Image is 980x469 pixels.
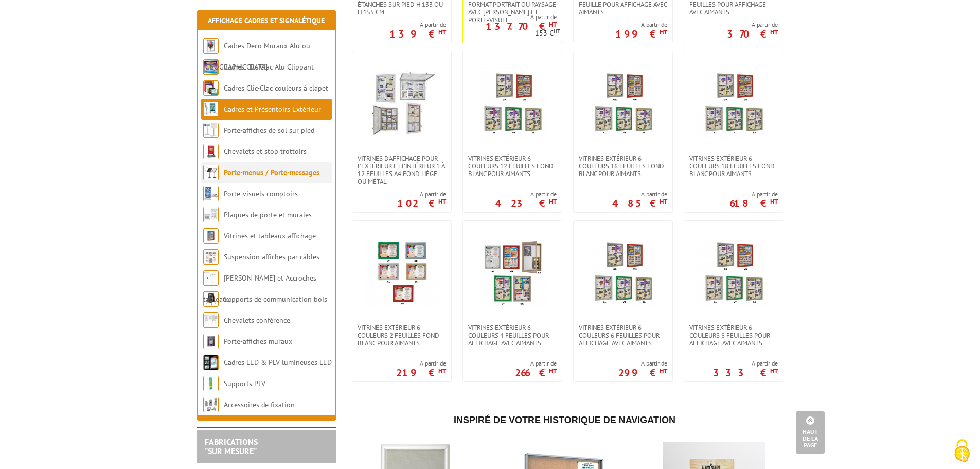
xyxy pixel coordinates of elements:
a: Vitrines extérieur 6 couleurs 12 feuilles fond blanc pour aimants [463,154,562,178]
p: 370 € [727,31,778,37]
a: Cadres et Présentoirs Extérieur [224,105,321,114]
sup: HT [549,367,557,375]
a: Porte-menus / Porte-messages [224,168,319,177]
span: A partir de [397,190,446,198]
p: 139 € [389,31,446,37]
span: A partir de [713,359,778,368]
img: Vitrines extérieur 6 couleurs 2 feuilles fond blanc pour aimants [366,236,438,308]
span: A partir de [515,359,557,368]
img: Vitrines extérieur 6 couleurs 4 feuilles pour affichage avec aimants [476,236,548,308]
span: Vitrines extérieur 6 couleurs 12 feuilles fond blanc pour aimants [468,154,557,178]
a: Porte-affiches muraux [224,337,292,346]
sup: HT [554,27,560,34]
img: Porte-affiches de sol sur pied [203,123,219,138]
img: Porte-menus / Porte-messages [203,165,219,180]
span: Vitrines extérieur 6 couleurs 18 feuilles fond blanc pour aimants [689,154,778,178]
a: [PERSON_NAME] et Accroches tableaux [203,273,316,304]
p: 266 € [515,370,557,376]
img: Plaques de porte et murales [203,207,219,222]
img: Vitrines extérieur 6 couleurs 18 feuilles fond blanc pour aimants [698,67,770,139]
sup: HT [770,367,778,375]
img: Cadres Clic-Clac couleurs à clapet [203,80,219,96]
img: Chevalets et stop trottoirs [203,144,219,159]
a: Haut de la page [796,411,825,454]
sup: HT [549,197,557,206]
a: Cadres Clic-Clac couleurs à clapet [224,83,328,93]
img: Chevalets conférence [203,312,219,328]
p: 333 € [713,370,778,376]
span: A partir de [729,190,778,198]
a: Affichage Cadres et Signalétique [208,16,325,25]
a: Cadres Deco Muraux Alu ou [GEOGRAPHIC_DATA] [203,41,310,72]
button: Cookies (fenêtre modale) [944,434,980,469]
span: A partir de [618,359,667,368]
sup: HT [770,197,778,206]
img: Cadres Deco Muraux Alu ou Bois [203,38,219,54]
span: A partir de [389,21,446,29]
a: Cadres Clic-Clac Alu Clippant [224,62,314,72]
span: Vitrines extérieur 6 couleurs 16 feuilles fond blanc pour aimants [579,154,667,178]
p: 219 € [396,370,446,376]
img: Cadres et Présentoirs Extérieur [203,101,219,117]
sup: HT [438,197,446,206]
a: Vitrines et tableaux affichage [224,231,316,240]
img: Vitrines et tableaux affichage [203,228,219,244]
a: Suspension affiches par câbles [224,252,319,262]
span: Vitrines d'affichage pour l'extérieur et l'intérieur 1 à 12 feuilles A4 fond liège ou métal [358,154,446,185]
p: 199 € [615,31,667,37]
p: 423 € [495,200,557,206]
span: A partir de [495,190,557,198]
span: Inspiré de votre historique de navigation [454,415,675,425]
p: 102 € [397,200,446,206]
img: Vitrines extérieur 6 couleurs 6 feuilles pour affichage avec aimants [587,236,659,308]
img: Porte-visuels comptoirs [203,186,219,201]
sup: HT [549,20,557,29]
img: Vitrines d'affichage pour l'extérieur et l'intérieur 1 à 12 feuilles A4 fond liège ou métal [366,67,438,139]
p: 153 € [535,29,560,37]
span: Vitrines extérieur 6 couleurs 6 feuilles pour affichage avec aimants [579,324,667,347]
span: A partir de [727,21,778,29]
a: Vitrines extérieur 6 couleurs 2 feuilles fond blanc pour aimants [352,324,451,347]
p: 485 € [612,200,667,206]
a: Plaques de porte et murales [224,210,312,219]
img: Vitrines extérieur 6 couleurs 16 feuilles fond blanc pour aimants [587,67,659,139]
sup: HT [660,197,667,206]
a: Vitrines extérieur 6 couleurs 18 feuilles fond blanc pour aimants [684,154,783,178]
a: Cadres LED & PLV lumineuses LED [224,358,332,367]
a: Vitrines extérieur 6 couleurs 6 feuilles pour affichage avec aimants [574,324,672,347]
img: Vitrines extérieur 6 couleurs 8 feuilles pour affichage avec aimants [698,236,770,308]
sup: HT [660,28,667,37]
a: Porte-visuels comptoirs [224,189,298,198]
a: Vitrines extérieur 6 couleurs 8 feuilles pour affichage avec aimants [684,324,783,347]
a: Porte-affiches de sol sur pied [224,126,314,135]
span: A partir de [615,21,667,29]
a: Supports de communication bois [224,294,327,304]
img: Porte-affiches muraux [203,334,219,349]
a: Vitrines d'affichage pour l'extérieur et l'intérieur 1 à 12 feuilles A4 fond liège ou métal [352,154,451,185]
img: Suspension affiches par câbles [203,249,219,265]
img: Vitrines extérieur 6 couleurs 12 feuilles fond blanc pour aimants [476,67,548,139]
sup: HT [770,28,778,37]
span: Vitrines extérieur 6 couleurs 4 feuilles pour affichage avec aimants [468,324,557,347]
p: 299 € [618,370,667,376]
img: Supports PLV [203,376,219,391]
p: 618 € [729,200,778,206]
sup: HT [438,28,446,37]
img: Accessoires de fixation [203,397,219,412]
a: Chevalets et stop trottoirs [224,147,307,156]
img: Cadres LED & PLV lumineuses LED [203,355,219,370]
span: Vitrines extérieur 6 couleurs 2 feuilles fond blanc pour aimants [358,324,446,347]
a: Supports PLV [224,379,265,388]
img: Cimaises et Accroches tableaux [203,270,219,286]
span: A partir de [396,359,446,368]
span: A partir de [463,13,557,21]
sup: HT [438,367,446,375]
a: FABRICATIONS"Sur Mesure" [205,437,258,456]
a: Vitrines extérieur 6 couleurs 4 feuilles pour affichage avec aimants [463,324,562,347]
span: A partir de [612,190,667,198]
a: Vitrines extérieur 6 couleurs 16 feuilles fond blanc pour aimants [574,154,672,178]
sup: HT [660,367,667,375]
p: 137.70 € [486,23,557,29]
a: Accessoires de fixation [224,400,295,409]
a: Chevalets conférence [224,316,290,325]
